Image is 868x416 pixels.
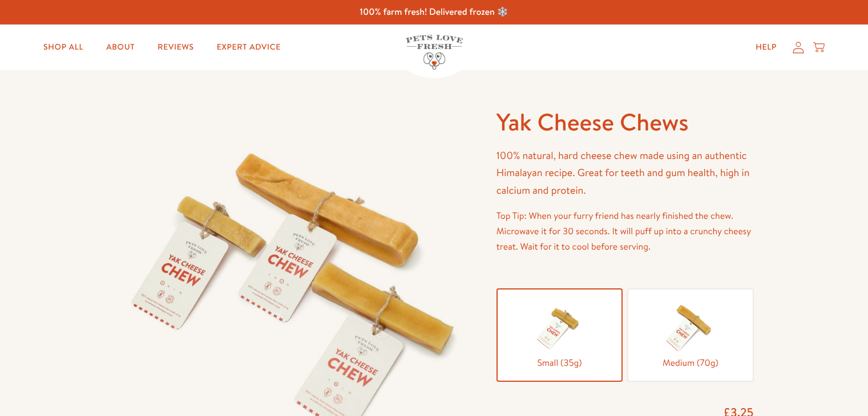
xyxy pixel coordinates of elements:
[406,35,463,70] img: Pets Love Fresh
[496,209,754,255] p: Top Tip: When your furry friend has nearly finished the chew. Microwave it for 30 seconds. It wil...
[507,356,612,371] span: Small (35g)
[148,36,203,59] a: Reviews
[637,356,743,371] span: Medium (70g)
[496,107,754,138] h1: Yak Cheese Chews
[496,147,754,199] p: 100% natural, hard cheese chew made using an authentic Himalayan recipe. Great for teeth and gum ...
[208,36,290,59] a: Expert Advice
[34,36,92,59] a: Shop All
[746,36,786,59] a: Help
[97,36,144,59] a: About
